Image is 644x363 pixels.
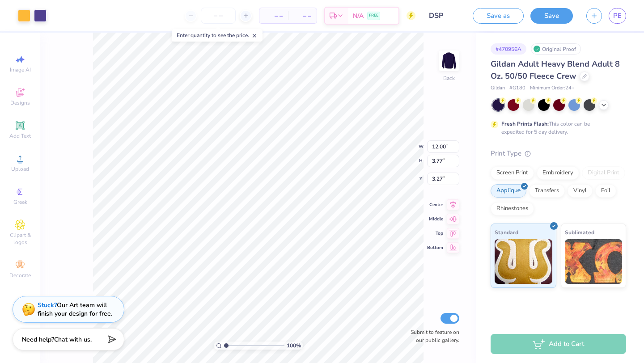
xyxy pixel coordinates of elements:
div: Original Proof [531,43,581,55]
div: Print Type [491,148,626,159]
button: Save as [473,8,524,24]
div: Embroidery [537,166,579,180]
span: Greek [13,198,27,206]
div: Back [443,74,455,82]
div: Our Art team will finish your design for free. [38,301,112,318]
span: – – [265,11,283,21]
span: Bottom [427,245,443,251]
input: – – [201,8,236,24]
div: Foil [595,184,616,198]
div: Screen Print [491,166,534,180]
span: – – [293,11,311,21]
span: # G180 [509,84,525,92]
strong: Need help? [22,335,54,344]
img: Back [440,52,458,70]
button: Save [530,8,573,24]
span: Minimum Order: 24 + [530,84,575,92]
span: Add Text [9,132,31,139]
span: Top [427,230,443,236]
span: Gildan [491,84,505,92]
span: N/A [353,11,364,21]
input: Untitled Design [422,7,466,25]
div: Rhinestones [491,202,534,215]
span: Clipart & logos [4,232,36,246]
div: Applique [491,184,526,198]
span: Image AI [10,66,31,73]
span: Standard [495,228,518,237]
span: 100 % [287,342,301,350]
span: Center [427,202,443,208]
div: Transfers [529,184,565,198]
span: Sublimated [565,228,594,237]
a: PE [609,8,626,24]
span: Decorate [9,272,31,279]
img: Standard [495,239,552,284]
span: Chat with us. [54,335,92,344]
span: Gildan Adult Heavy Blend Adult 8 Oz. 50/50 Fleece Crew [491,59,620,81]
span: PE [613,11,622,21]
div: Digital Print [582,166,625,180]
img: Sublimated [565,239,623,284]
div: Enter quantity to see the price. [172,29,263,42]
span: Upload [11,165,29,173]
div: Vinyl [568,184,593,198]
div: # 470956A [491,43,526,55]
strong: Stuck? [38,301,57,309]
strong: Fresh Prints Flash: [501,120,549,127]
span: Designs [10,99,30,106]
span: Middle [427,216,443,222]
label: Submit to feature on our public gallery. [406,328,459,344]
span: FREE [369,13,378,19]
div: This color can be expedited for 5 day delivery. [501,120,611,136]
